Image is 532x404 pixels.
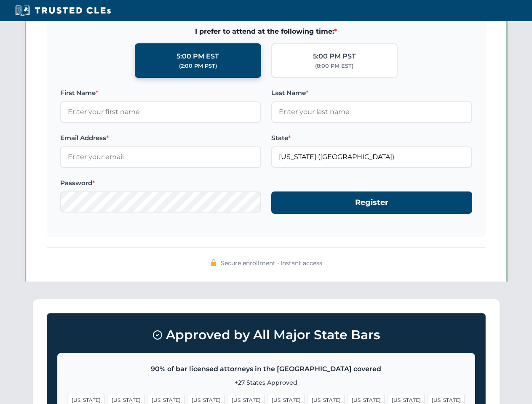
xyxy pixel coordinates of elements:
[315,62,353,70] div: (8:00 PM EST)
[271,101,472,122] input: Enter your last name
[271,133,472,143] label: State
[68,378,465,387] p: +27 States Approved
[60,146,261,167] input: Enter your email
[210,259,217,266] img: 🔒
[68,364,465,375] p: 90% of bar licensed attorneys in the [GEOGRAPHIC_DATA] covered
[176,51,219,62] div: 5:00 PM EST
[179,62,217,70] div: (2:00 PM PST)
[60,26,472,37] span: I prefer to attend at the following time:
[57,324,475,346] h3: Approved by All Major State Bars
[60,101,261,122] input: Enter your first name
[313,51,356,62] div: 5:00 PM PST
[60,178,261,188] label: Password
[60,88,261,98] label: First Name
[13,4,113,17] img: Trusted CLEs
[221,258,322,268] span: Secure enrollment • Instant access
[271,146,472,167] input: Florida (FL)
[60,133,261,143] label: Email Address
[271,88,472,98] label: Last Name
[271,191,472,214] button: Register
